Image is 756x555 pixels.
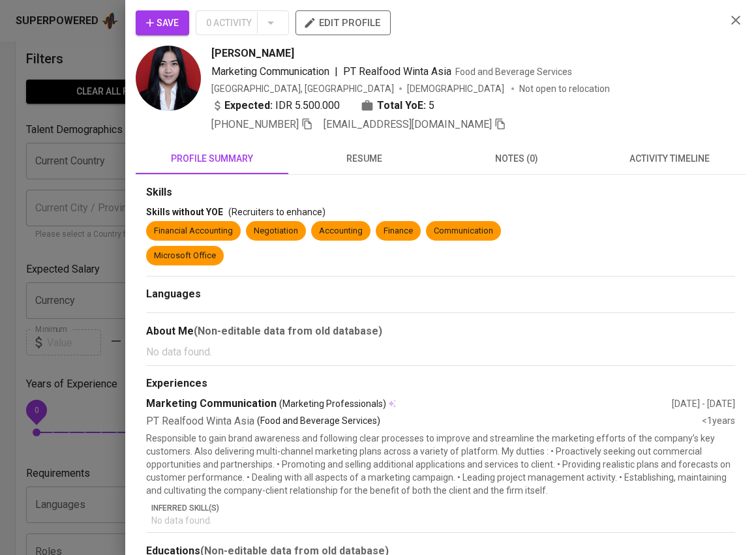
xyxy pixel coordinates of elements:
[136,46,201,111] img: 6d733a5e3bb69d479d782a2ecfdd5185.jpg
[151,514,735,527] p: No data found.
[146,15,179,31] span: Save
[324,118,492,130] span: [EMAIL_ADDRESS][DOMAIN_NAME]
[455,67,572,77] span: Food and Beverage Services
[211,46,294,61] span: [PERSON_NAME]
[146,344,735,360] p: No data found.
[146,414,702,429] div: PT Realfood Winta Asia
[146,287,735,302] div: Languages
[407,82,506,95] span: [DEMOGRAPHIC_DATA]
[146,376,735,391] div: Experiences
[211,118,299,130] span: [PHONE_NUMBER]
[146,323,735,339] div: About Me
[601,151,738,167] span: activity timeline
[146,432,735,497] p: Responsible to gain brand awareness and following clear processes to improve and streamline the m...
[224,98,273,113] b: Expected:
[295,10,391,35] button: edit profile
[384,225,413,237] div: Finance
[136,10,189,35] button: Save
[306,14,380,31] span: edit profile
[146,207,223,217] span: Skills without YOE
[377,98,426,113] b: Total YoE:
[343,65,451,78] span: PT Realfood Winta Asia
[154,250,216,262] div: Microsoft Office
[194,325,382,337] b: (Non-editable data from old database)
[211,98,340,113] div: IDR 5.500.000
[319,225,363,237] div: Accounting
[434,225,493,237] div: Communication
[228,207,325,217] span: (Recruiters to enhance)
[146,185,735,200] div: Skills
[279,397,386,410] span: (Marketing Professionals)
[211,65,329,78] span: Marketing Communication
[519,82,610,95] p: Not open to relocation
[296,151,433,167] span: resume
[211,82,394,95] div: [GEOGRAPHIC_DATA], [GEOGRAPHIC_DATA]
[429,98,434,113] span: 5
[702,414,735,429] div: <1 years
[144,151,280,167] span: profile summary
[146,397,672,412] div: Marketing Communication
[254,225,298,237] div: Negotiation
[672,397,735,410] div: [DATE] - [DATE]
[335,64,338,80] span: |
[295,17,391,27] a: edit profile
[154,225,233,237] div: Financial Accounting
[449,151,586,167] span: notes (0)
[257,414,380,429] p: (Food and Beverage Services)
[151,502,735,514] p: Inferred Skill(s)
